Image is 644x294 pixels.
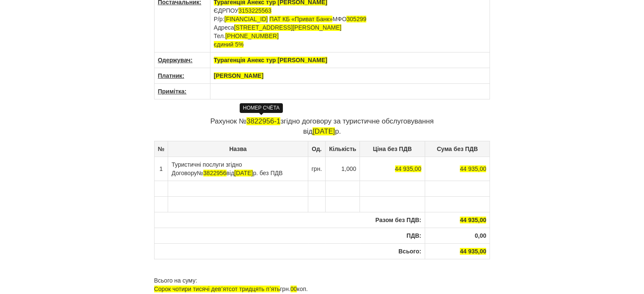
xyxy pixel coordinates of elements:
[234,24,342,31] span: [STREET_ADDRESS][PERSON_NAME]
[154,286,280,292] span: Сорок чотири тисячі девʼятсот тридцять пʼять
[308,141,326,157] th: Од.
[326,141,360,157] th: Кількість
[214,72,263,79] span: [PERSON_NAME]
[234,170,253,176] span: [DATE]
[425,141,490,157] th: Сума без ПДВ
[240,103,283,113] div: НОМЕР СЧЁТА
[312,127,335,135] span: [DATE]
[308,157,326,181] td: грн.
[460,217,486,223] span: 44 935,00
[154,157,168,181] td: 1
[460,165,486,172] span: 44 935,00
[269,16,332,22] span: ПАТ КБ «Приват Банк»
[154,243,425,259] th: Всього:
[326,157,360,181] td: 1,000
[224,16,268,22] span: [FINANCIAL_ID]
[154,212,425,228] th: Разом без ПДВ:
[154,141,168,157] th: №
[225,33,279,39] span: [PHONE_NUMBER]
[425,228,490,243] th: 0,00
[203,170,227,176] span: 3822956
[460,248,486,255] span: 44 935,00
[168,157,308,181] td: Туристичні послуги згідно Договору від р. без ПДВ
[158,57,193,63] u: Одержувач:
[214,57,327,63] span: Турагенція Анекс тур [PERSON_NAME]
[246,117,280,125] span: 3822956-1
[197,170,227,176] span: №
[158,88,187,95] u: Примітка:
[360,141,425,157] th: Ціна без ПДВ
[346,16,366,22] span: 305299
[290,286,297,292] span: 00
[168,141,308,157] th: Назва
[158,72,184,79] u: Платник:
[395,165,421,172] span: 44 935,00
[214,41,244,48] span: єдиний 5%
[154,228,425,243] th: ПДВ:
[154,116,490,137] p: Рахунок № згідно договору за туристичне обслуговування від р.
[238,7,271,14] span: 3153225563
